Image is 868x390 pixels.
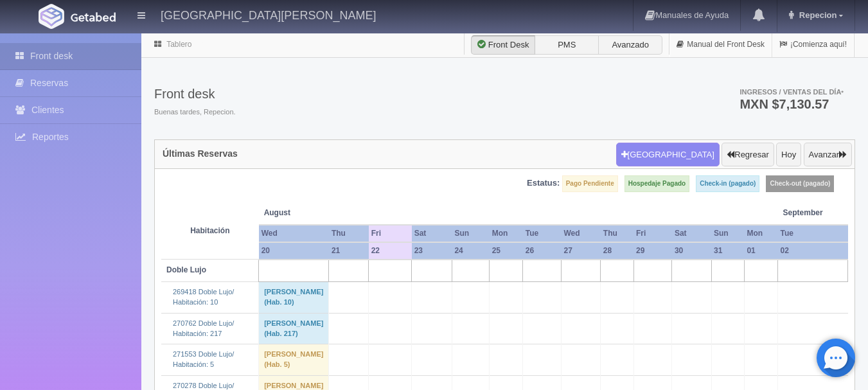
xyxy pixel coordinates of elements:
img: Getabed [71,12,116,22]
button: Regresar [722,143,774,167]
th: 21 [329,242,369,260]
th: 22 [369,242,412,260]
span: Repecion [796,10,837,20]
span: September [783,208,843,218]
th: 24 [452,242,489,260]
th: Mon [744,225,777,242]
strong: Habitación [190,226,229,235]
th: Wed [259,225,329,242]
th: Tue [523,225,562,242]
button: [GEOGRAPHIC_DATA] [616,143,720,167]
span: August [264,208,364,218]
th: Fri [369,225,412,242]
h3: Front desk [154,87,236,101]
th: 20 [259,242,329,260]
th: Sat [672,225,711,242]
th: 28 [601,242,633,260]
a: 270762 Doble Lujo/Habitación: 217 [173,319,234,337]
td: [PERSON_NAME] (Hab. 5) [259,344,329,375]
label: Hospedaje Pagado [624,175,689,192]
th: 31 [711,242,744,260]
button: Hoy [776,143,801,167]
th: Thu [329,225,369,242]
th: Thu [601,225,633,242]
th: Wed [561,225,600,242]
a: Manual del Front Desk [669,32,772,57]
a: 269418 Doble Lujo/Habitación: 10 [173,288,234,306]
th: 02 [778,242,848,260]
a: ¡Comienza aquí! [772,32,854,57]
th: Fri [633,225,672,242]
td: [PERSON_NAME] (Hab. 10) [259,282,329,313]
a: 271553 Doble Lujo/Habitación: 5 [173,350,234,368]
label: Estatus: [527,177,560,190]
label: Check-out (pagado) [766,175,834,192]
th: Sun [452,225,489,242]
th: Sun [711,225,744,242]
button: Avanzar [804,143,852,167]
span: Ingresos / Ventas del día [740,88,844,96]
th: 26 [523,242,562,260]
th: 25 [490,242,523,260]
td: [PERSON_NAME] (Hab. 217) [259,313,329,344]
th: 01 [744,242,777,260]
label: PMS [535,35,599,55]
th: 23 [412,242,452,260]
a: Tablero [166,40,191,49]
label: Check-in (pagado) [696,175,759,192]
label: Front Desk [471,35,535,55]
b: Doble Lujo [166,265,206,274]
label: Avanzado [598,35,662,55]
h4: Últimas Reservas [163,149,238,159]
label: Pago Pendiente [562,175,618,192]
th: Tue [778,225,848,242]
th: Sat [412,225,452,242]
th: Mon [490,225,523,242]
th: 30 [672,242,711,260]
h4: [GEOGRAPHIC_DATA][PERSON_NAME] [161,6,376,22]
span: Buenas tardes, Repecion. [154,107,236,118]
th: 29 [633,242,672,260]
img: Getabed [39,4,64,29]
th: 27 [561,242,600,260]
h3: MXN $7,130.57 [740,98,844,111]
